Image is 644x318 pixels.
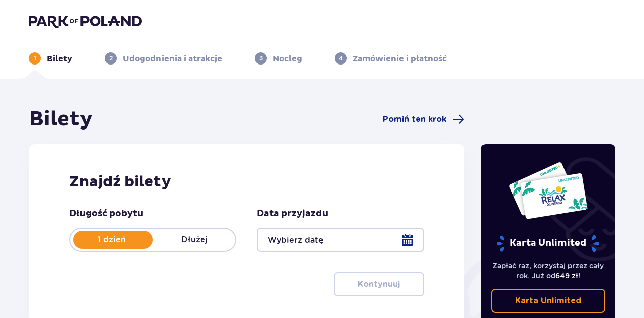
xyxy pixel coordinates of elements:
p: 1 dzień [70,234,153,245]
img: Park of Poland logo [29,14,142,28]
p: 1 [34,54,36,63]
p: 4 [339,54,343,63]
a: Pomiń ten krok [383,113,464,125]
p: Karta Unlimited [515,295,581,306]
p: Długość pobytu [69,208,143,220]
p: Nocleg [273,53,302,65]
p: Kontynuuj [358,279,400,290]
h2: Znajdź bilety [69,172,424,192]
div: 3Nocleg [255,52,302,65]
img: Dwie karty całoroczne do Suntago z napisem 'UNLIMITED RELAX', na białym tle z tropikalnymi liśćmi... [508,161,588,220]
button: Kontynuuj [334,272,424,296]
h1: Bilety [29,107,93,132]
p: 2 [109,54,113,63]
p: 3 [259,54,263,63]
p: Zamówienie i płatność [353,53,447,65]
div: 4Zamówienie i płatność [335,52,447,65]
p: Bilety [47,53,72,65]
p: Karta Unlimited [496,235,600,252]
p: Udogodnienia i atrakcje [123,53,222,65]
div: 2Udogodnienia i atrakcje [105,52,222,65]
p: Data przyjazdu [257,208,328,220]
span: Pomiń ten krok [383,114,446,125]
p: Dłużej [153,234,235,245]
span: 649 zł [555,272,578,280]
div: 1Bilety [29,52,72,65]
p: Zapłać raz, korzystaj przez cały rok. Już od ! [491,261,606,281]
a: Karta Unlimited [491,289,606,313]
